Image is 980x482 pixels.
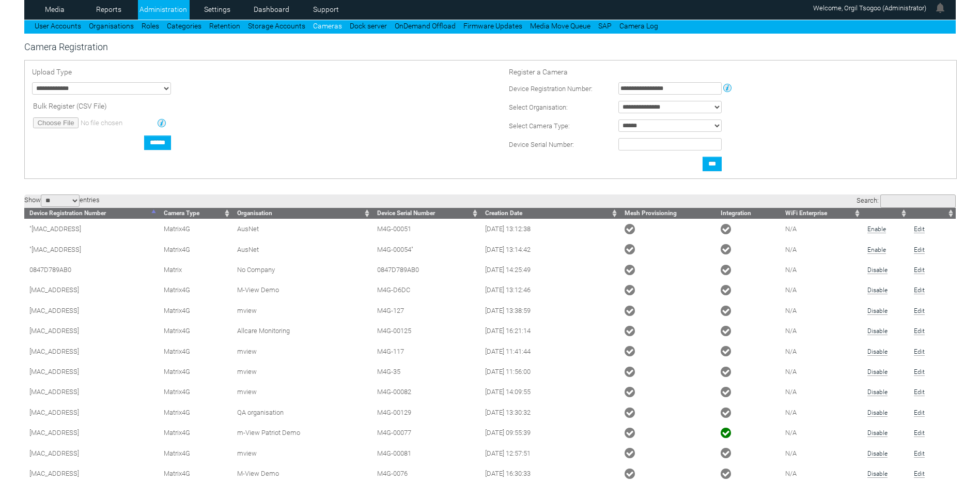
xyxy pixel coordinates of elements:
a: Edit [914,246,925,254]
a: Disable [867,307,888,315]
td: 0847D789AB0 [372,260,480,280]
a: Dashboard [246,2,297,17]
td: M4G-00051 [372,219,480,239]
a: Edit [914,327,925,335]
td: [MAC_ADDRESS] [24,423,158,443]
td: M4G-00125 [372,321,480,341]
td: [MAC_ADDRESS] [24,300,158,321]
a: Disable [867,368,888,376]
span: Select Organisation: [509,103,568,111]
td: mview [232,443,371,463]
a: Edit [914,348,925,356]
td: AusNet [232,219,371,239]
a: Disable [867,470,888,478]
a: Media Move Queue [530,22,590,30]
td: [DATE] 13:12:38 [480,219,619,239]
a: Edit [914,287,925,294]
a: Edit [914,307,925,315]
td: Matrix4G [159,341,232,361]
span: N/A [785,449,797,457]
td: [MAC_ADDRESS] [24,382,158,402]
a: User Accounts [35,22,81,30]
td: mview [232,341,371,361]
td: [DATE] 13:12:46 [480,280,619,300]
span: Device Serial Number: [509,141,574,148]
a: Dock server [350,22,387,30]
span: Camera Registration [24,41,108,52]
a: Support [301,2,351,17]
a: Retention [209,22,240,30]
span: N/A [785,327,797,335]
span: N/A [785,266,797,274]
td: [DATE] 13:14:42 [480,239,619,259]
a: Edit [914,266,925,274]
th: Device Serial Number: activate to sort column ascending [372,208,480,219]
th: Mesh Provisioning [619,208,715,219]
span: N/A [785,307,797,314]
a: Edit [914,368,925,376]
a: Storage Accounts [248,22,305,30]
input: Search: [880,194,956,208]
th: Integration [715,208,781,219]
a: Camera Log [619,22,658,30]
td: Matrix4G [159,423,232,443]
span: Organisation [237,209,272,217]
span: N/A [785,470,797,477]
td: Matrix4G [159,361,232,382]
td: Matrix4G [159,402,232,423]
a: Edit [914,225,925,233]
a: Categories [167,22,201,30]
td: m-View Patriot Demo [232,423,371,443]
span: N/A [785,225,797,233]
a: Edit [914,450,925,458]
th: : activate to sort column ascending [909,208,955,219]
td: M4G-00081 [372,443,480,463]
span: N/A [785,246,797,253]
td: Allcare Monitoring [232,321,371,341]
td: [DATE] 13:30:32 [480,402,619,423]
td: [DATE] 16:21:14 [480,321,619,341]
a: Edit [914,470,925,478]
td: mview [232,300,371,321]
a: Settings [192,2,242,17]
a: Edit [914,429,925,437]
th: Organisation: activate to sort column ascending [232,208,371,219]
a: Cameras [313,22,342,30]
td: M4G-127 [372,300,480,321]
th: : activate to sort column ascending [862,208,909,219]
td: M4G-D6DC [372,280,480,300]
td: M4G-00077 [372,423,480,443]
td: M4G-117 [372,341,480,361]
a: Administration [138,2,188,17]
span: N/A [785,409,797,416]
td: Matrix4G [159,321,232,341]
img: bell24.png [934,2,946,14]
span: N/A [785,348,797,355]
td: [DATE] 09:55:39 [480,423,619,443]
a: Media [29,2,80,17]
th: Camera Type: activate to sort column ascending [159,208,232,219]
span: Welcome, Orgil Tsogoo (Administrator) [813,4,926,12]
a: Disable [867,327,888,335]
span: Select Camera Type: [509,122,570,130]
a: Roles [142,22,159,30]
td: Matrix4G [159,443,232,463]
span: N/A [785,388,797,396]
td: [MAC_ADDRESS] [24,341,158,361]
a: Disable [867,429,888,437]
span: Register a Camera [509,68,568,76]
td: No Company [232,260,371,280]
td: M4G-00129 [372,402,480,423]
span: N/A [785,429,797,436]
th: WiFi Enterprise: activate to sort column ascending [780,208,862,219]
a: OnDemand Offload [395,22,456,30]
td: "[MAC_ADDRESS] [24,219,158,239]
span: Upload Type [32,68,72,76]
td: [DATE] 11:41:44 [480,341,619,361]
td: M4G-35 [372,361,480,382]
td: [MAC_ADDRESS] [24,321,158,341]
td: Matrix [159,260,232,280]
th: Device Registration Number [24,208,158,219]
td: [DATE] 12:57:51 [480,443,619,463]
td: M-View Demo [232,280,371,300]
